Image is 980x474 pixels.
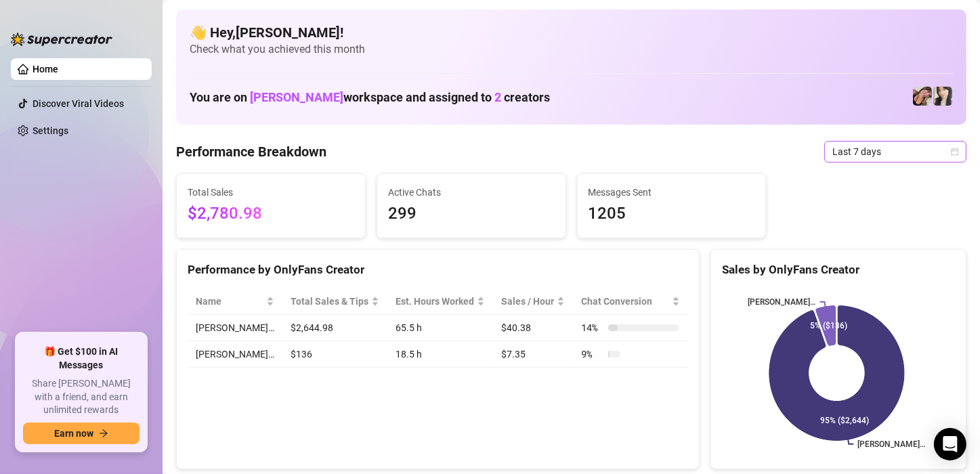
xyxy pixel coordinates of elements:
[501,294,554,309] span: Sales / Hour
[934,428,966,460] div: Open Intercom Messenger
[190,90,550,105] h1: You are on workspace and assigned to creators
[581,294,668,309] span: Chat Conversion
[581,347,603,362] span: 9 %
[188,261,688,279] div: Performance by OnlyFans Creator
[23,423,140,444] button: Earn nowarrow-right
[190,42,953,57] span: Check what you achieved this month
[282,288,387,315] th: Total Sales & Tips
[250,90,343,104] span: [PERSON_NAME]
[23,377,140,417] span: Share [PERSON_NAME] with a friend, and earn unlimited rewards
[291,294,368,309] span: Total Sales & Tips
[176,142,326,161] h4: Performance Breakdown
[396,294,474,309] div: Est. Hours Worked
[387,341,493,368] td: 18.5 h
[493,288,573,315] th: Sales / Hour
[188,185,354,200] span: Total Sales
[23,345,140,372] span: 🎁 Get $100 in AI Messages
[388,185,555,200] span: Active Chats
[188,288,282,315] th: Name
[190,23,953,42] h4: 👋 Hey, [PERSON_NAME] !
[748,297,815,307] text: [PERSON_NAME]…
[951,148,959,156] span: calendar
[913,87,932,106] img: Christina
[188,315,282,341] td: [PERSON_NAME]…
[282,315,387,341] td: $2,644.98
[857,439,925,449] text: [PERSON_NAME]…
[11,33,112,46] img: logo-BBDzfeDw.svg
[589,185,755,200] span: Messages Sent
[33,98,124,109] a: Discover Viral Videos
[188,341,282,368] td: [PERSON_NAME]…
[33,125,68,136] a: Settings
[494,90,501,104] span: 2
[388,201,555,227] span: 299
[722,261,955,279] div: Sales by OnlyFans Creator
[33,64,58,74] a: Home
[589,201,755,227] span: 1205
[99,429,108,438] span: arrow-right
[493,341,573,368] td: $7.35
[387,315,493,341] td: 65.5 h
[196,294,263,309] span: Name
[573,288,687,315] th: Chat Conversion
[282,341,387,368] td: $136
[581,320,603,335] span: 14 %
[54,428,93,439] span: Earn now
[188,201,354,227] span: $2,780.98
[933,87,952,106] img: Christina
[832,142,958,162] span: Last 7 days
[493,315,573,341] td: $40.38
